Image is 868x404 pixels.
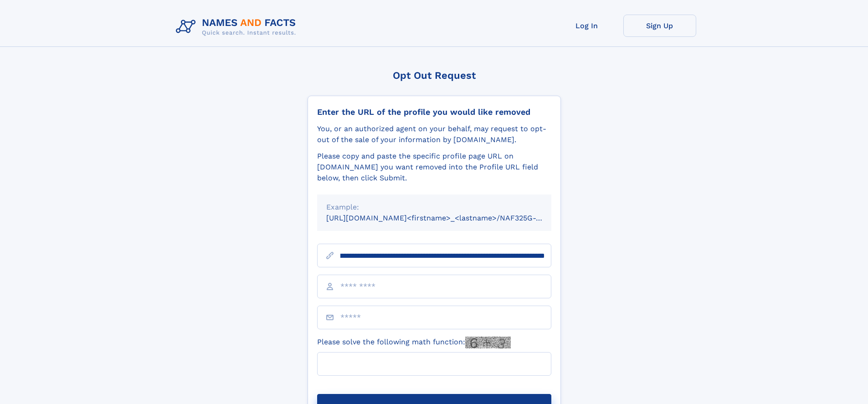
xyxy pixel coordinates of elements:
[317,107,551,117] div: Enter the URL of the profile you would like removed
[317,151,551,184] div: Please copy and paste the specific profile page URL on [DOMAIN_NAME] you want removed into the Pr...
[326,202,542,213] div: Example:
[550,15,623,37] a: Log In
[308,70,561,81] div: Opt Out Request
[317,337,511,348] label: Please solve the following math function:
[172,15,303,39] img: Logo Names and Facts
[317,123,551,145] div: You, or an authorized agent on your behalf, may request to opt-out of the sale of your informatio...
[623,15,696,37] a: Sign Up
[326,214,569,222] small: [URL][DOMAIN_NAME]<firstname>_<lastname>/NAF325G-xxxxxxxx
